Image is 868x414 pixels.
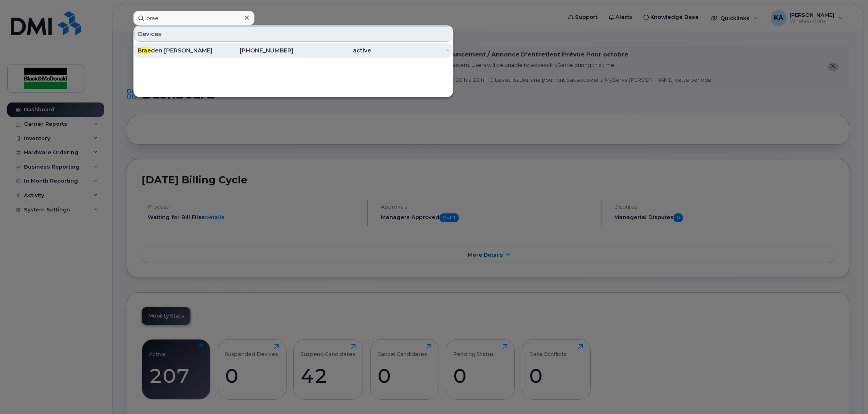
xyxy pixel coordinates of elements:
div: Devices [134,26,452,42]
div: active [293,46,371,54]
div: [PHONE_NUMBER] [216,46,294,54]
a: Braeden [PERSON_NAME][PHONE_NUMBER]active- [134,43,452,58]
span: Brae [138,47,151,54]
div: den [PERSON_NAME] [138,46,216,54]
div: - [371,46,449,54]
